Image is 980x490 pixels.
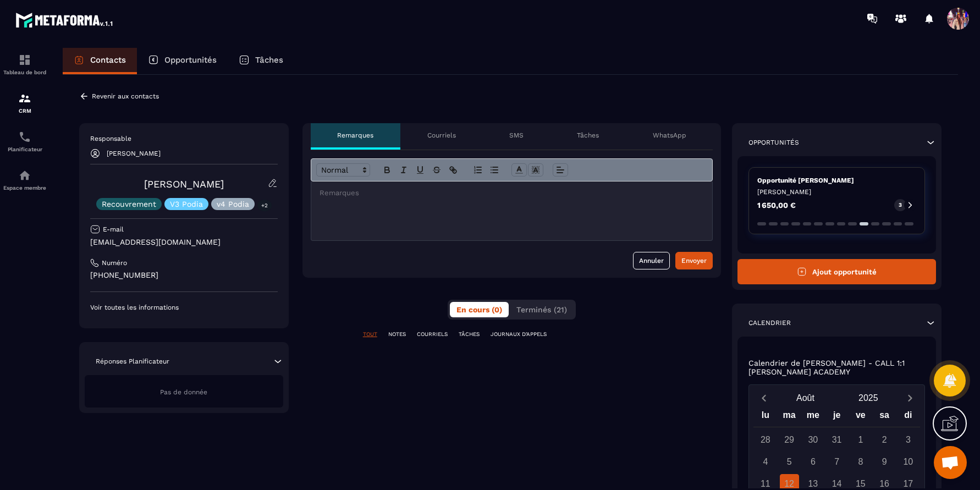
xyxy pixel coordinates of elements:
p: 1 650,00 € [757,201,796,209]
a: formationformationTableau de bord [3,45,47,84]
div: 7 [827,452,846,471]
p: Recouvrement [102,200,156,208]
div: 28 [756,430,775,449]
p: Opportunités [164,55,217,65]
div: 1 [851,430,870,449]
p: TÂCHES [459,331,480,338]
p: Courriels [427,131,456,140]
p: Réponses Planificateur [96,357,169,366]
a: automationsautomationsEspace membre [3,161,47,199]
div: ve [849,408,872,427]
span: Pas de donnée [160,388,207,396]
div: ma [778,408,801,427]
a: Ouvrir le chat [934,446,967,479]
span: Terminés (21) [516,305,567,314]
div: 29 [780,430,799,449]
p: Tâches [255,55,283,65]
div: di [896,408,920,427]
span: En cours (0) [456,305,502,314]
p: V3 Podia [170,200,203,208]
button: Ajout opportunité [737,259,936,284]
p: Planificateur [3,146,47,152]
button: Next month [900,390,920,405]
p: v4 Podia [217,200,249,208]
a: Contacts [63,48,137,74]
button: En cours (0) [450,302,509,317]
p: E-mail [103,225,124,234]
img: logo [15,10,114,30]
p: Responsable [90,134,278,143]
div: 5 [780,452,799,471]
div: 3 [899,430,918,449]
div: 31 [827,430,846,449]
div: Envoyer [681,255,707,266]
p: Calendrier de [PERSON_NAME] - CALL 1:1 [PERSON_NAME] ACADEMY [748,359,925,376]
img: automations [18,169,31,182]
p: Calendrier [748,318,791,327]
p: COURRIELS [417,331,448,338]
p: SMS [509,131,524,140]
p: 3 [899,201,902,209]
p: [PERSON_NAME] [107,150,161,157]
p: NOTES [388,331,406,338]
button: Terminés (21) [510,302,574,317]
div: sa [873,408,896,427]
a: Opportunités [137,48,228,74]
p: Tâches [577,131,599,140]
a: [PERSON_NAME] [144,178,224,190]
button: Annuler [633,252,670,269]
img: scheduler [18,130,31,144]
div: 8 [851,452,870,471]
div: 4 [756,452,775,471]
p: JOURNAUX D'APPELS [491,331,547,338]
button: Open months overlay [774,388,836,408]
button: Open years overlay [837,388,900,408]
p: Opportunité [PERSON_NAME] [757,176,916,185]
p: Espace membre [3,185,47,191]
div: 2 [875,430,894,449]
p: WhatsApp [653,131,686,140]
div: 9 [875,452,894,471]
p: TOUT [363,331,377,338]
div: 10 [899,452,918,471]
p: Revenir aux contacts [92,92,159,100]
p: +2 [257,200,272,211]
p: Tableau de bord [3,69,47,75]
p: Opportunités [748,138,799,147]
img: formation [18,53,31,67]
p: [PHONE_NUMBER] [90,270,278,280]
button: Previous month [753,390,774,405]
a: Tâches [228,48,294,74]
div: 30 [803,430,823,449]
img: formation [18,92,31,105]
p: Remarques [337,131,373,140]
p: Contacts [90,55,126,65]
p: [EMAIL_ADDRESS][DOMAIN_NAME] [90,237,278,247]
p: [PERSON_NAME] [757,188,916,196]
a: formationformationCRM [3,84,47,122]
p: Voir toutes les informations [90,303,278,312]
div: me [801,408,825,427]
a: schedulerschedulerPlanificateur [3,122,47,161]
div: je [825,408,849,427]
p: CRM [3,108,47,114]
div: 6 [803,452,823,471]
p: Numéro [102,258,127,267]
div: lu [753,408,777,427]
button: Envoyer [675,252,713,269]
